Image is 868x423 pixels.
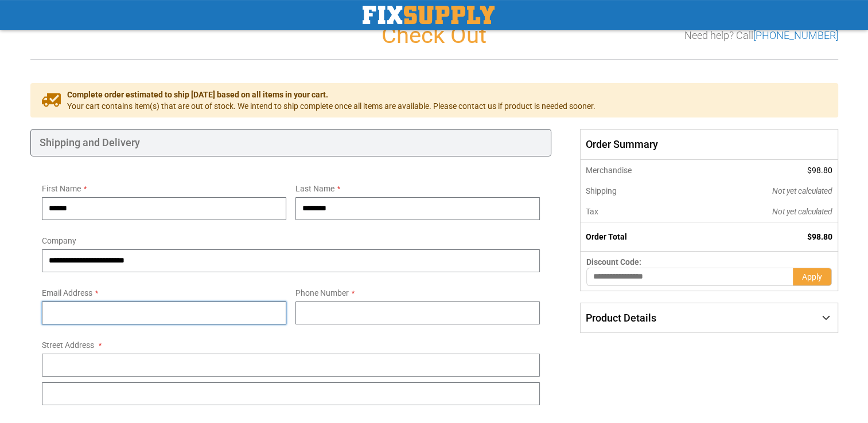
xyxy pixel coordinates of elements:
span: Product Details [586,312,656,324]
span: $98.80 [807,166,832,175]
span: Your cart contains item(s) that are out of stock. We intend to ship complete once all items are a... [67,100,595,112]
span: Company [42,236,76,245]
div: Shipping and Delivery [30,129,552,156]
img: Fix Industrial Supply [363,6,495,24]
span: Complete order estimated to ship [DATE] based on all items in your cart. [67,89,595,100]
h3: Need help? Call [684,30,838,41]
span: Last Name [295,184,334,193]
th: Merchandise [581,160,695,181]
span: Order Summary [580,129,838,160]
span: Street Address [42,340,94,350]
h1: Check Out [30,23,838,48]
span: First Name [42,184,81,193]
span: Discount Code: [586,257,641,267]
span: Phone Number [295,288,349,297]
a: store logo [363,6,495,24]
span: Shipping [586,186,617,195]
th: Tax [581,201,695,222]
span: Not yet calculated [772,186,832,195]
span: Apply [802,272,822,281]
span: Not yet calculated [772,207,832,216]
span: Email Address [42,288,92,297]
a: [PHONE_NUMBER] [753,29,838,41]
button: Apply [793,268,832,286]
span: $98.80 [807,232,832,241]
strong: Order Total [586,232,627,241]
